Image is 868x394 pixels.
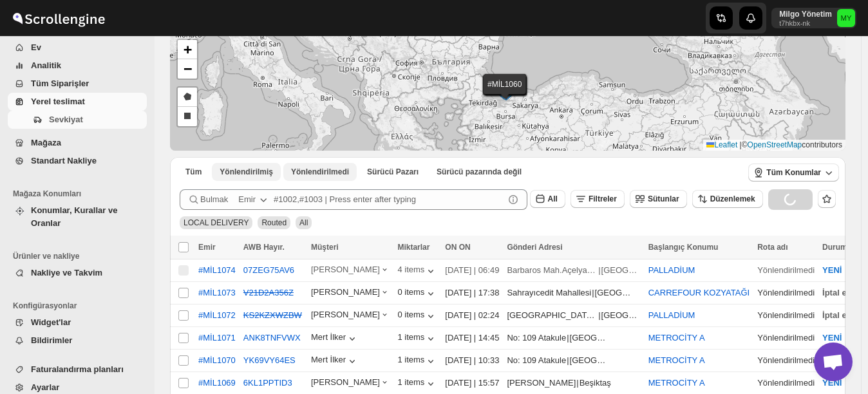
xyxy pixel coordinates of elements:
span: Bulmak [200,193,228,206]
a: Zoom in [178,40,197,59]
button: YENİ [815,328,863,348]
span: Bildirimler [31,335,72,345]
button: #MİL1069 [198,378,236,388]
button: Bildirimler [8,332,147,350]
span: Ev [31,42,41,52]
button: [PERSON_NAME] [311,287,390,300]
span: AWB Hayır. [243,243,285,252]
div: #MİL1072 [198,310,236,320]
div: No: 109 Atakule [507,354,566,367]
div: Yönlendirilmedi [757,377,815,389]
button: Düzenlemek [692,190,763,208]
span: Sürücü Pazarı [367,167,419,177]
span: Standart Nakliye [31,156,97,165]
button: Tüm Siparişler [8,75,147,93]
button: 1 items [397,377,437,390]
button: 07ZEG75AV6 [243,265,294,275]
div: Yönlendirilmedi [757,354,815,367]
span: Mağaza Konumları [13,189,148,199]
div: [DATE] | 17:38 [445,286,499,299]
button: Mert İlker [311,355,359,368]
span: Gönderi Adresi [507,243,562,252]
span: ON ON [445,243,470,252]
div: [DATE] | 02:24 [445,309,499,322]
div: [DATE] | 06:49 [445,264,499,277]
button: #MİL1071 [198,333,236,342]
img: Marker [495,85,514,99]
div: [PERSON_NAME] [311,310,390,323]
div: [GEOGRAPHIC_DATA] [570,332,609,344]
button: PALLADİUM [648,310,695,320]
button: YK69VY64ES [243,355,296,365]
button: 4 items [397,265,437,277]
div: [GEOGRAPHIC_DATA] Açelya Sokak Ağaoğlu Moontown Sitesi A1-2 Blok D:8 [507,309,598,322]
div: [GEOGRAPHIC_DATA] [595,286,634,299]
a: Leaflet [706,140,737,149]
div: Emir [238,193,256,206]
span: Ürünler ve nakliye [13,251,148,261]
div: | [507,354,640,367]
a: Draw a polygon [178,88,197,107]
span: Rota adı [757,243,788,252]
button: METROCİTY A [648,333,705,342]
div: Mert İlker [311,332,359,345]
div: 1 items [397,332,437,345]
img: Marker [495,86,514,100]
div: | [507,264,640,277]
div: [PERSON_NAME] [507,377,576,389]
div: | [507,377,640,389]
div: | [507,309,640,322]
div: Barbaros Mah.Açelya Sokağı Ağaoğlu Moontown Sitesi A1-2 Blok D:8 [507,264,598,277]
s: KS2KZXWZBW [243,310,302,320]
span: Nakliye ve Takvim [31,268,102,277]
button: METROCİTY A [648,378,705,388]
p: Milgo Yönetim [779,9,832,19]
button: Ev [8,39,147,57]
span: Mağaza [31,138,61,147]
span: Tüm [185,167,202,177]
div: | [507,332,640,344]
div: Yönlendirilmedi [757,264,815,277]
button: CARREFOUR KOZYATAĞI [648,288,750,297]
div: No: 109 Atakule [507,332,566,344]
span: Durum [822,243,847,252]
button: #MİL1074 [198,265,236,275]
span: Düzenlemek [710,194,755,203]
div: Beşiktaş [580,377,611,389]
span: Yönlendirilmiş [220,167,273,177]
span: Analitik [31,61,61,70]
button: #MİL1070 [198,355,236,365]
button: 0 items [397,310,437,323]
div: #MİL1073 [198,288,236,297]
button: [PERSON_NAME] [311,265,390,277]
button: PALLADİUM [648,265,695,275]
span: − [184,61,192,77]
div: Sahrayıcedit Mahallesi [507,286,591,299]
button: Sütunlar [630,190,687,208]
button: YENİ [815,260,863,281]
span: Faturalandırma planları [31,364,124,374]
span: All [548,194,558,203]
span: Milgo Yönetim [837,9,855,27]
div: | [507,286,640,299]
button: METROCİTY A [648,355,705,365]
button: User menu [771,8,856,28]
span: Sürücü pazarında değil [437,167,522,177]
button: ANK8TNFVWX [243,333,301,342]
span: Tüm Siparişler [31,79,89,88]
span: Konfigürasyonlar [13,301,148,311]
span: YENİ [822,265,842,275]
span: + [184,41,192,57]
button: Tüm Konumlar [748,164,839,182]
button: 1 items [397,355,437,368]
text: MY [841,14,852,22]
button: Widget'lar [8,314,147,332]
button: Emir [231,189,278,210]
